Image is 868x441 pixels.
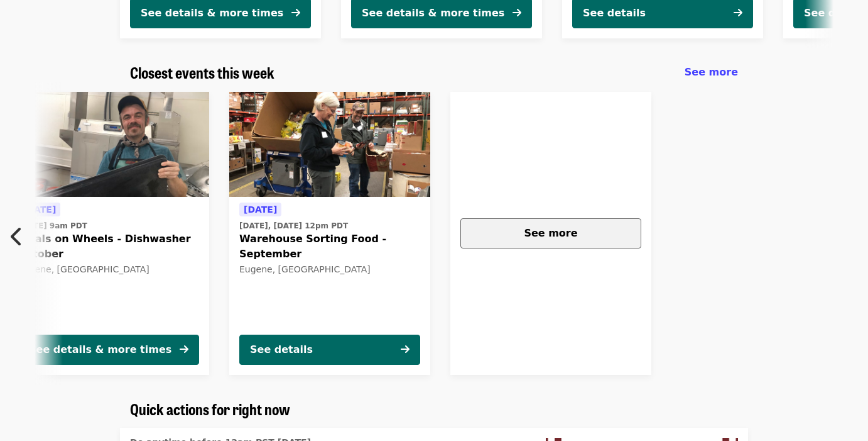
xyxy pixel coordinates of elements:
[130,61,274,83] span: Closest events this week
[685,66,738,78] span: See more
[180,343,188,355] i: arrow-right icon
[239,335,420,365] button: See details
[291,7,300,19] i: arrow-right icon
[239,220,348,232] time: [DATE], [DATE] 12pm PDT
[401,343,410,355] i: arrow-right icon
[29,342,171,357] div: See details & more times
[239,264,420,275] div: Eugene, [GEOGRAPHIC_DATA]
[460,218,641,248] button: See more
[450,92,651,375] a: See more
[804,6,867,21] div: See details
[229,92,430,198] img: Warehouse Sorting Food - September organized by FOOD For Lane County
[18,335,199,365] button: See details & more times
[141,6,283,21] div: See details & more times
[130,64,274,82] a: Closest events this week
[130,398,290,420] span: Quick actions for right now
[734,7,742,19] i: arrow-right icon
[524,227,577,239] span: See more
[513,7,521,19] i: arrow-right icon
[18,232,199,262] span: Meals on Wheels - Dishwasher October
[18,264,199,275] div: Eugene, [GEOGRAPHIC_DATA]
[362,6,504,21] div: See details & more times
[229,92,430,375] a: See details for "Warehouse Sorting Food - September"
[8,92,209,375] a: See details for "Meals on Wheels - Dishwasher October"
[120,64,748,82] div: Closest events this week
[239,232,420,262] span: Warehouse Sorting Food - September
[11,225,23,248] i: chevron-left icon
[583,6,646,21] div: See details
[18,220,87,232] time: [DATE] 9am PDT
[244,204,277,215] span: [DATE]
[685,65,738,80] a: See more
[8,92,209,198] img: Meals on Wheels - Dishwasher October organized by FOOD For Lane County
[250,342,313,357] div: See details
